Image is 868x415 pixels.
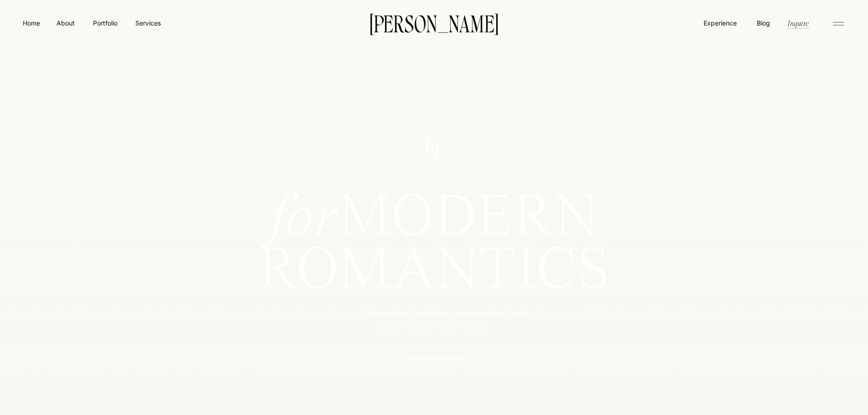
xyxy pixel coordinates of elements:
[89,18,121,28] a: Portfolio
[55,18,76,27] a: About
[225,192,644,236] h1: MODERN
[270,189,339,249] i: for
[21,18,42,28] a: Home
[427,136,452,159] p: F
[703,18,738,28] a: Experience
[356,13,513,32] a: [PERSON_NAME]
[418,131,443,154] p: K
[395,354,474,364] a: Explore the Work
[321,307,548,334] p: Luxury International wedding photographer for the stylish, soulful, and romantic.
[786,18,810,28] a: Inquire
[755,18,772,27] a: Blog
[134,18,161,28] a: Services
[225,245,644,295] h1: ROMANTICS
